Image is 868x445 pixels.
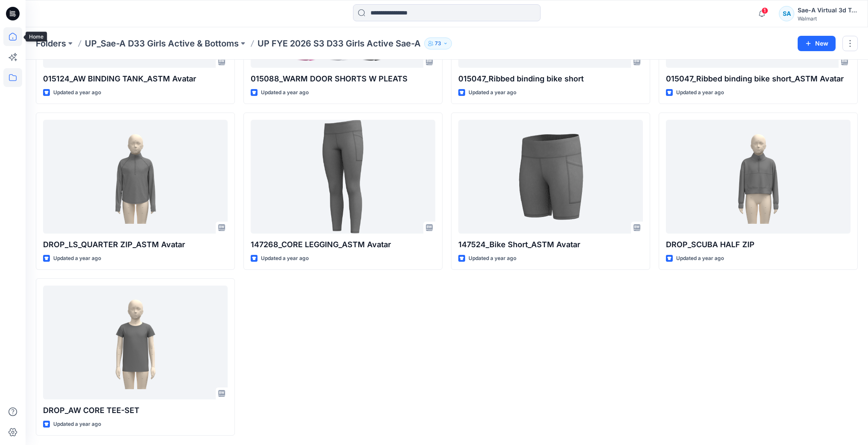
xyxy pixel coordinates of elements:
[43,239,228,251] p: DROP_LS_QUARTER ZIP_ASTM Avatar
[36,38,66,49] a: Folders
[458,120,643,233] a: 147524_Bike Short_ASTM Avatar
[261,254,309,263] p: Updated a year ago
[251,73,435,85] p: 015088_WARM DOOR SHORTS W PLEATS
[666,239,851,251] p: DROP_SCUBA HALF ZIP
[424,38,452,49] button: 73
[676,254,724,263] p: Updated a year ago
[53,88,101,97] p: Updated a year ago
[251,239,435,251] p: 147268_CORE LEGGING_ASTM Avatar
[666,73,851,85] p: 015047_Ribbed binding bike short_ASTM Avatar
[798,36,836,51] button: New
[435,39,441,48] p: 73
[261,88,309,97] p: Updated a year ago
[258,38,421,49] p: UP FYE 2026 S3 D33 Girls Active Sae-A
[666,120,851,233] a: DROP_SCUBA HALF ZIP
[43,286,228,399] a: DROP_AW CORE TEE-SET
[53,254,101,263] p: Updated a year ago
[251,120,435,233] a: 147268_CORE LEGGING_ASTM Avatar
[458,73,643,85] p: 015047_Ribbed binding bike short
[761,7,768,14] span: 1
[676,88,724,97] p: Updated a year ago
[779,6,794,21] div: SA
[469,88,516,97] p: Updated a year ago
[43,405,228,416] p: DROP_AW CORE TEE-SET
[43,73,228,85] p: 015124_AW BINDING TANK_ASTM Avatar
[798,15,857,22] div: Walmart
[85,38,239,49] a: UP_Sae-A D33 Girls Active & Bottoms
[798,5,857,15] div: Sae-A Virtual 3d Team
[53,420,101,429] p: Updated a year ago
[458,239,643,251] p: 147524_Bike Short_ASTM Avatar
[43,120,228,233] a: DROP_LS_QUARTER ZIP_ASTM Avatar
[469,254,516,263] p: Updated a year ago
